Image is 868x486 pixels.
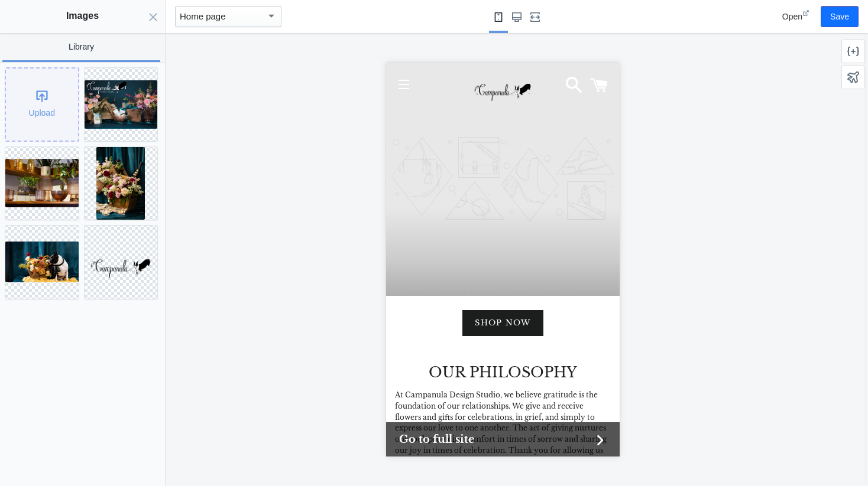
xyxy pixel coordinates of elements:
a: image [63,5,171,43]
p: At Campanula Design Studio, we believe gratitude is the foundation of our relationships. We give ... [9,327,225,405]
a: Library [2,33,160,62]
button: Save [821,6,859,27]
span: Open [782,12,802,21]
img: image [82,5,151,43]
h2: OUR PHILOSOPHY [9,300,225,320]
span: Go to full site [13,368,205,385]
mat-select-trigger: Home page [180,11,226,21]
a: Shop now [76,247,157,273]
